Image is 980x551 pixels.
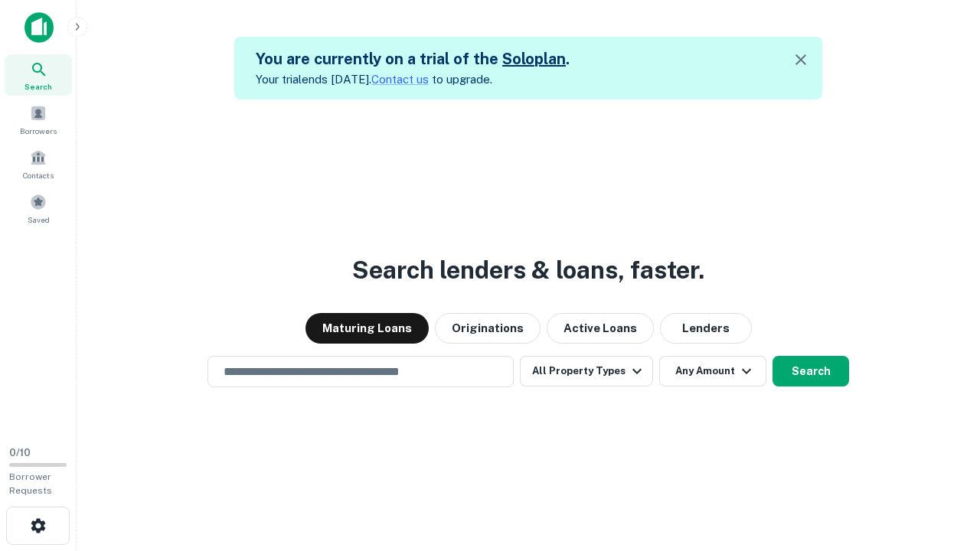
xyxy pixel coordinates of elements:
[5,99,72,140] a: Borrowers
[5,187,72,229] a: Saved
[9,471,52,496] span: Borrower Requests
[435,313,541,344] button: Originations
[23,169,54,181] span: Contacts
[502,50,566,68] a: Soloplan
[520,356,653,386] button: All Property Types
[903,429,980,502] iframe: Chat Widget
[305,313,429,344] button: Maturing Loans
[547,313,654,344] button: Active Loans
[773,356,849,386] button: Search
[256,47,570,70] h5: You are currently on a trial of the .
[371,73,429,86] a: Contact us
[5,54,72,96] a: Search
[5,143,72,184] a: Contacts
[9,447,31,458] span: 0 / 10
[660,313,752,344] button: Lenders
[352,252,704,289] h3: Search lenders & loans, faster.
[659,356,766,386] button: Any Amount
[256,70,570,89] p: Your trial ends [DATE]. to upgrade.
[20,125,57,137] span: Borrowers
[28,214,50,226] span: Saved
[24,12,54,43] img: capitalize-icon.png
[24,80,52,93] span: Search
